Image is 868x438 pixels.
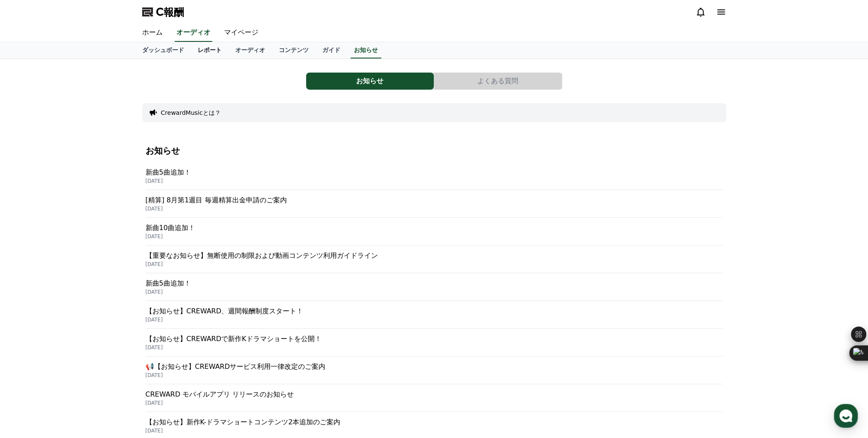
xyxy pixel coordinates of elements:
a: マイページ [217,24,265,42]
font: オーディオ [176,28,210,36]
font: [DATE] [146,428,163,434]
font: C報酬 [156,6,184,18]
font: [DATE] [146,372,163,378]
a: レポート [191,42,228,58]
font: ホーム [142,28,163,36]
font: 新曲5曲追加！ [146,279,191,287]
font: [DATE] [146,317,163,323]
a: Settings [110,271,164,292]
a: 新曲5曲追加！ [DATE] [146,273,723,301]
font: [DATE] [146,400,163,406]
font: [精算] 8月第1週目 毎週精算出金申請のご案内 [146,196,287,204]
span: Home [22,283,37,290]
font: よくある質問 [477,77,518,85]
font: マイページ [224,28,258,36]
a: よくある質問 [434,73,562,90]
font: 【お知らせ】新作K-ドラマショートコンテンツ2本追加のご案内 [146,418,341,426]
font: お知らせ [146,146,180,156]
button: お知らせ [306,73,434,90]
a: 📢【お知らせ】CREWARDサービス利用一律改定のご案内 [DATE] [146,356,723,384]
font: 新曲10曲追加！ [146,224,195,232]
button: よくある質問 [434,73,562,90]
font: コンテンツ [279,47,309,53]
font: ガイド [322,47,340,53]
a: 【お知らせ】CREWARDで新作Kドラマショートを公開！ [DATE] [146,329,723,356]
font: 【お知らせ】CREWARD、週間報酬制度スタート！ [146,307,304,315]
font: [DATE] [146,234,163,239]
font: 【重要なお知らせ】無断使用の制限および動画コンテンツ利用ガイドライン [146,251,378,260]
font: [DATE] [146,178,163,184]
font: お知らせ [354,47,378,53]
font: オーディオ [235,47,265,53]
span: Messages [71,284,96,291]
font: [DATE] [146,261,163,267]
a: お知らせ [306,73,434,90]
a: ガイド [316,42,347,58]
a: 【重要なお知らせ】無断使用の制限および動画コンテンツ利用ガイドライン [DATE] [146,245,723,273]
a: CREWARD モバイルアプリ リリースのお知らせ [DATE] [146,384,723,412]
a: オーディオ [175,24,212,42]
a: お知らせ [351,42,381,58]
a: ホーム [135,24,170,42]
a: オーディオ [228,42,272,58]
a: 新曲5曲追加！ [DATE] [146,162,723,190]
font: CrewardMusicとは？ [161,109,221,116]
font: 【お知らせ】CREWARDで新作Kドラマショートを公開！ [146,335,321,343]
font: [DATE] [146,289,163,295]
span: Settings [126,283,147,290]
font: [DATE] [146,206,163,212]
font: レポート [198,47,222,53]
font: お知らせ [356,77,383,85]
a: C報酬 [142,5,184,19]
font: [DATE] [146,345,163,350]
font: ダッシュボード [142,47,184,53]
a: 【お知らせ】CREWARD、週間報酬制度スタート！ [DATE] [146,301,723,329]
font: 新曲5曲追加！ [146,168,191,176]
a: Home [3,271,56,292]
a: Messages [56,271,110,292]
a: [精算] 8月第1週目 毎週精算出金申請のご案内 [DATE] [146,190,723,218]
font: 📢【お知らせ】CREWARDサービス利用一律改定のご案内 [146,362,326,371]
font: CREWARD モバイルアプリ リリースのお知らせ [146,390,294,398]
a: コンテンツ [272,42,316,58]
a: ダッシュボード [135,42,191,58]
a: 新曲10曲追加！ [DATE] [146,218,723,245]
button: CrewardMusicとは？ [161,108,221,117]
